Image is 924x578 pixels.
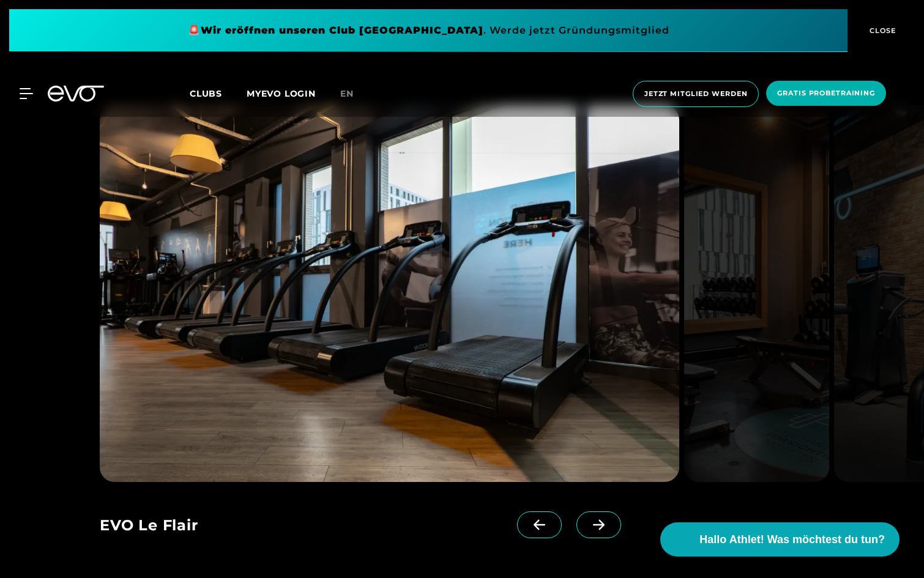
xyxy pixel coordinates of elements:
[629,81,762,107] a: Jetzt Mitglied werden
[247,88,316,99] a: MYEVO LOGIN
[684,105,829,482] img: evofitness
[848,9,915,52] button: CLOSE
[660,522,900,557] button: Hallo Athlet! Was möchtest du tun?
[762,81,890,107] a: Gratis Probetraining
[190,87,247,99] a: Clubs
[340,88,354,99] span: en
[777,88,875,98] span: Gratis Probetraining
[699,532,885,548] span: Hallo Athlet! Was möchtest du tun?
[644,89,747,99] span: Jetzt Mitglied werden
[866,25,896,36] span: CLOSE
[100,105,679,482] img: evofitness
[190,88,222,99] span: Clubs
[340,87,368,101] a: en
